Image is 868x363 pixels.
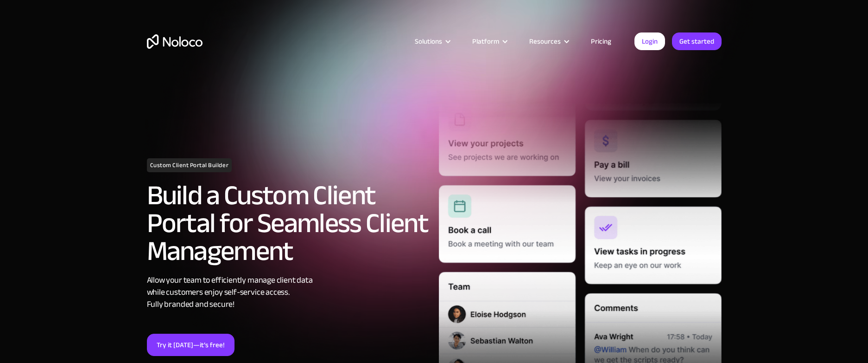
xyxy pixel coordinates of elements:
[579,35,623,47] a: Pricing
[147,158,232,172] h1: Custom Client Portal Builder
[634,32,665,50] a: Login
[415,35,442,47] div: Solutions
[147,334,234,356] a: Try it [DATE]—it’s free!
[472,35,499,47] div: Platform
[672,32,722,50] a: Get started
[147,274,430,311] div: Allow your team to efficiently manage client data while customers enjoy self-service access. Full...
[147,181,430,265] h2: Build a Custom Client Portal for Seamless Client Management
[518,35,579,47] div: Resources
[147,34,203,49] a: home
[403,35,461,47] div: Solutions
[461,35,518,47] div: Platform
[529,35,561,47] div: Resources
